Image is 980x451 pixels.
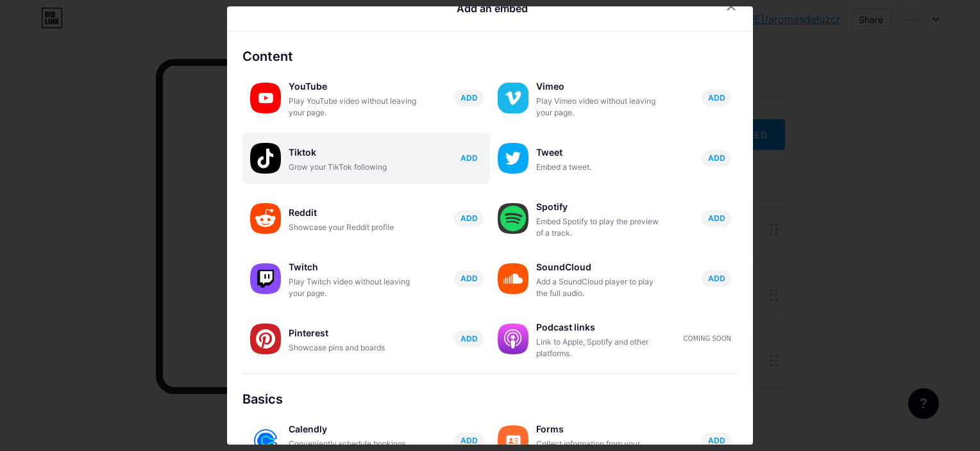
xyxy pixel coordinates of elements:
[708,92,725,103] span: ADD
[702,90,731,106] button: ADD
[536,420,664,438] div: Forms
[289,258,417,276] div: Twitch
[708,435,725,446] span: ADD
[457,1,528,16] div: Add an embed
[708,213,725,224] span: ADD
[289,276,417,299] div: Play Twitch video without leaving your page.
[536,95,664,119] div: Play Vimeo video without leaving your page.
[536,318,664,336] div: Podcast links
[498,83,528,113] img: vimeo
[289,78,417,95] div: YouTube
[536,336,664,359] div: Link to Apple, Spotify and other platforms.
[536,78,664,95] div: Vimeo
[289,161,417,173] div: Grow your TikTok following
[708,152,725,163] span: ADD
[289,95,417,119] div: Play YouTube video without leaving your page.
[289,420,417,438] div: Calendly
[460,273,478,284] span: ADD
[702,210,731,227] button: ADD
[460,92,478,103] span: ADD
[460,333,478,344] span: ADD
[250,263,281,294] img: twitch
[250,203,281,234] img: reddit
[454,270,484,287] button: ADD
[536,276,664,299] div: Add a SoundCloud player to play the full audio.
[536,198,664,216] div: Spotify
[454,210,484,227] button: ADD
[289,143,417,161] div: Tiktok
[289,222,417,233] div: Showcase your Reddit profile
[250,83,281,113] img: youtube
[536,161,664,173] div: Embed a tweet.
[498,263,528,294] img: soundcloud
[289,204,417,222] div: Reddit
[702,150,731,167] button: ADD
[454,90,484,106] button: ADD
[242,389,738,409] div: Basics
[250,324,281,354] img: pinterest
[250,143,281,174] img: tiktok
[460,152,478,163] span: ADD
[454,432,484,449] button: ADD
[702,432,731,449] button: ADD
[684,334,731,343] div: Coming soon
[460,435,478,446] span: ADD
[498,143,528,174] img: twitter
[242,47,738,66] div: Content
[708,273,725,284] span: ADD
[454,150,484,167] button: ADD
[536,258,664,276] div: SoundCloud
[536,216,664,239] div: Embed Spotify to play the preview of a track.
[460,213,478,224] span: ADD
[289,324,417,342] div: Pinterest
[702,270,731,287] button: ADD
[536,143,664,161] div: Tweet
[498,324,528,354] img: podcastlinks
[289,342,417,354] div: Showcase pins and boards
[498,203,528,234] img: spotify
[454,331,484,347] button: ADD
